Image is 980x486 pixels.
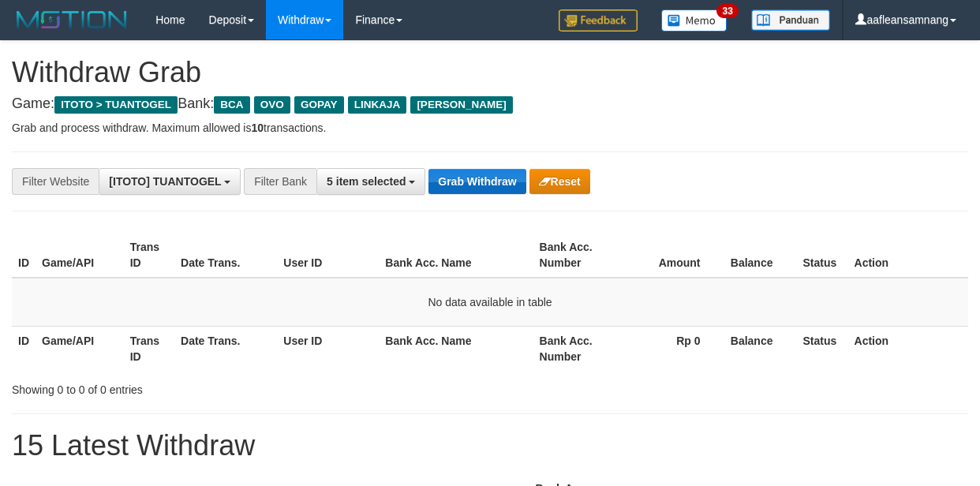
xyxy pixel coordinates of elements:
th: ID [12,233,36,278]
th: User ID [277,233,379,278]
th: Status [796,326,847,371]
h4: Game: Bank: [12,96,968,112]
th: Bank Acc. Number [533,233,620,278]
img: Feedback.jpg [559,9,638,32]
td: No data available in table [12,278,968,327]
th: Bank Acc. Number [533,326,620,371]
h1: Withdraw Grab [12,57,968,88]
img: MOTION_logo.png [12,8,132,32]
div: Filter Bank [244,168,316,195]
div: Showing 0 to 0 of 0 entries [12,376,397,398]
th: Trans ID [124,233,174,278]
span: [PERSON_NAME] [410,96,512,114]
p: Grab and process withdraw. Maximum allowed is transactions. [12,120,968,136]
th: Balance [724,233,797,278]
th: Date Trans. [174,326,277,371]
th: Action [848,326,968,371]
th: Game/API [36,326,124,371]
button: Reset [529,169,590,194]
th: Balance [724,326,797,371]
span: BCA [214,96,249,114]
span: 5 item selected [327,175,406,188]
th: Rp 0 [620,326,724,371]
th: Trans ID [124,326,174,371]
th: Status [796,233,847,278]
span: [ITOTO] TUANTOGEL [109,175,221,188]
img: Button%20Memo.svg [661,9,728,32]
th: Action [848,233,968,278]
span: GOPAY [294,96,344,114]
th: User ID [277,326,379,371]
div: Filter Website [12,168,99,195]
th: Bank Acc. Name [379,233,533,278]
strong: 10 [251,121,264,134]
th: Date Trans. [174,233,277,278]
span: ITOTO > TUANTOGEL [54,96,178,114]
th: ID [12,326,36,371]
span: OVO [254,96,290,114]
th: Game/API [36,233,124,278]
button: Grab Withdraw [428,169,526,194]
span: LINKAJA [348,96,407,114]
button: [ITOTO] TUANTOGEL [99,168,241,195]
th: Amount [620,233,724,278]
img: panduan.png [751,9,830,31]
h1: 15 Latest Withdraw [12,430,968,462]
button: 5 item selected [316,168,425,195]
span: 33 [716,4,738,18]
th: Bank Acc. Name [379,326,533,371]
